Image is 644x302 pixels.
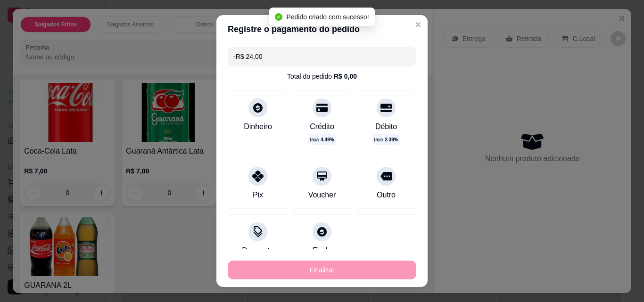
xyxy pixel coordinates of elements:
[411,17,426,32] button: Close
[310,121,334,132] div: Crédito
[377,189,396,201] div: Outro
[216,15,428,43] header: Registre o pagamento do pedido
[233,47,411,66] input: Ex.: hambúrguer de cordeiro
[244,121,272,132] div: Dinheiro
[310,136,334,143] p: taxa
[275,13,282,21] span: check-circle
[287,72,357,81] div: Total do pedido
[321,136,334,143] span: 4.49 %
[286,13,369,21] span: Pedido criado com sucesso!
[242,245,274,256] div: Desconto
[375,121,397,132] div: Débito
[253,189,263,201] div: Pix
[308,189,336,201] div: Voucher
[334,72,357,81] div: R$ 0,00
[385,136,398,143] span: 2.39 %
[313,245,331,256] div: Fiado
[374,136,398,143] p: taxa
